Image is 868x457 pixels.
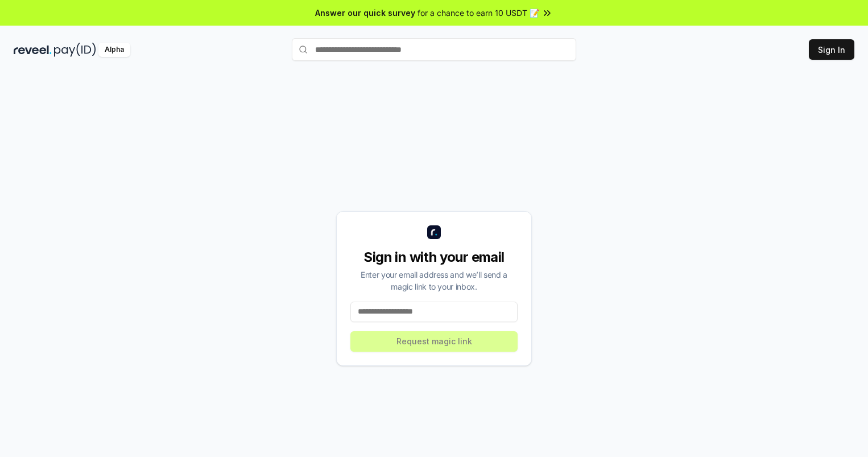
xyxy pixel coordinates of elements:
span: Answer our quick survey [315,7,415,19]
div: Sign in with your email [350,248,518,266]
span: for a chance to earn 10 USDT 📝 [418,7,539,19]
div: Alpha [98,43,130,57]
img: reveel_dark [14,43,52,57]
button: Sign In [809,39,854,60]
img: pay_id [54,43,96,57]
div: Enter your email address and we’ll send a magic link to your inbox. [350,269,518,293]
img: logo_small [427,225,441,239]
